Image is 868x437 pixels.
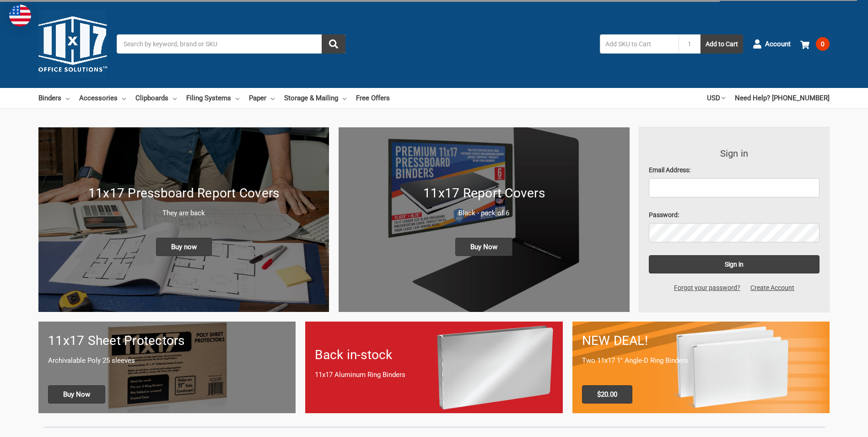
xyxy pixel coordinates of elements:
[701,34,743,54] button: Add to Cart
[79,88,126,108] a: Accessories
[305,322,562,413] a: Back in-stock 11x17 Aluminum Ring Binders
[669,283,745,293] a: Forgot your password?
[753,32,791,56] a: Account
[600,34,679,54] input: Add SKU to Cart
[455,238,512,256] span: Buy Now
[38,10,107,78] img: 11x17.com
[117,34,345,54] input: Search by keyword, brand or SKU
[800,32,830,56] a: 0
[48,184,319,203] h1: 11x17 Pressboard Report Covers
[38,127,329,312] img: New 11x17 Pressboard Binders
[9,5,31,27] img: duty and tax information for United States
[249,88,275,108] a: Paper
[315,370,553,380] p: 11x17 Aluminum Ring Binders
[735,88,830,108] a: Need Help? [PHONE_NUMBER]
[649,147,820,160] h3: Sign in
[38,88,70,108] a: Binders
[765,39,791,49] span: Account
[582,355,820,366] p: Two 11x17 1" Angle-D Ring Binders
[156,238,212,256] span: Buy now
[38,322,296,413] a: 11x17 sheet protectors 11x17 Sheet Protectors Archivalable Poly 25 sleeves Buy Now
[649,165,820,175] label: Email Address:
[48,208,319,218] p: They are back
[339,127,629,312] img: 11x17 Report Covers
[48,331,286,350] h1: 11x17 Sheet Protectors
[38,127,329,312] a: New 11x17 Pressboard Binders 11x17 Pressboard Report Covers They are back Buy now
[745,283,799,293] a: Create Account
[649,210,820,220] label: Password:
[572,322,830,413] a: 11x17 Binder 2-pack only $20.00 NEW DEAL! Two 11x17 1" Angle-D Ring Binders $20.00
[816,37,830,51] span: 0
[348,208,620,218] p: Black - pack of 6
[135,88,177,108] a: Clipboards
[356,88,390,108] a: Free Offers
[315,345,553,365] h1: Back in-stock
[582,385,632,404] span: $20.00
[339,127,629,312] a: 11x17 Report Covers 11x17 Report Covers Black - pack of 6 Buy Now
[793,412,868,437] iframe: Google Customer Reviews
[348,184,620,203] h1: 11x17 Report Covers
[48,355,286,366] p: Archivalable Poly 25 sleeves
[649,255,820,273] input: Sign in
[48,385,105,404] span: Buy Now
[582,331,820,350] h1: NEW DEAL!
[707,88,725,108] a: USD
[186,88,239,108] a: Filing Systems
[284,88,346,108] a: Storage & Mailing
